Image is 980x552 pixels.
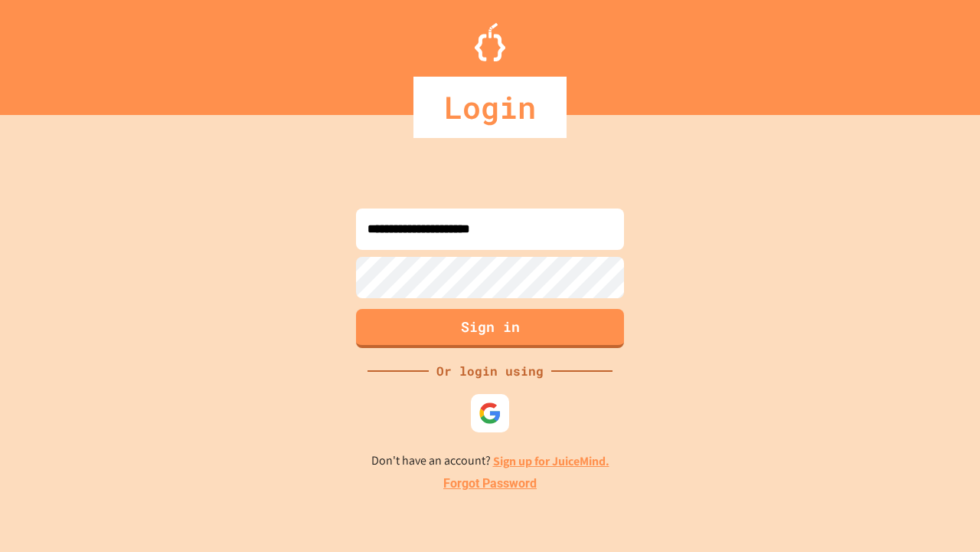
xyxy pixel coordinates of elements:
img: Logo.svg [475,23,505,61]
div: Login [413,77,567,138]
button: Sign in [356,309,624,348]
div: Or login using [429,362,551,380]
img: google-icon.svg [479,402,501,425]
a: Forgot Password [443,475,537,493]
p: Don't have an account? [371,452,609,471]
a: Sign up for JuiceMind. [493,453,609,469]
